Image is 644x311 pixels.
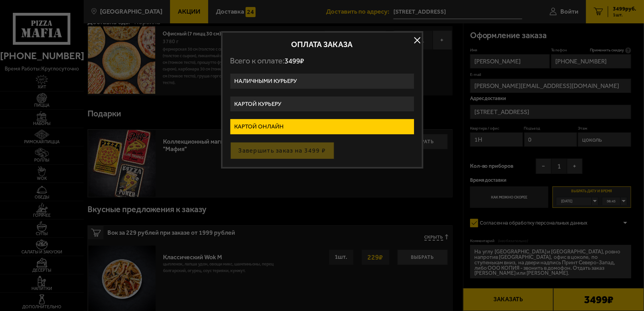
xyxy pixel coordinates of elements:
span: 3499 ₽ [285,56,304,65]
label: Картой онлайн [230,119,414,134]
label: Картой курьеру [230,97,414,112]
p: Всего к оплате: [230,56,414,66]
h2: Оплата заказа [230,40,414,48]
label: Наличными курьеру [230,74,414,89]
